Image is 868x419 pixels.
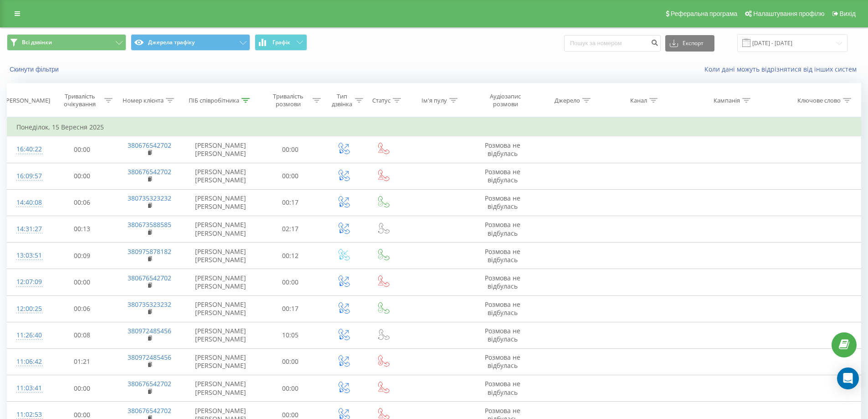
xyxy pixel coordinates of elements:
[257,348,324,375] td: 00:00
[630,97,647,104] div: Канал
[257,375,324,402] td: 00:00
[421,97,447,104] div: Ім'я пулу
[564,35,661,52] input: Пошук за номером
[184,375,257,402] td: [PERSON_NAME] [PERSON_NAME]
[16,167,40,185] div: 16:09:57
[49,243,115,269] td: 00:09
[840,10,856,17] span: Вихід
[49,216,115,242] td: 00:13
[128,141,171,150] a: 380676542702
[128,406,171,415] a: 380676542702
[485,326,520,343] span: Розмова не відбулась
[49,295,115,322] td: 00:06
[485,274,520,290] span: Розмова не відбулась
[479,93,532,108] div: Аудіозапис розмови
[555,97,580,104] div: Джерело
[22,39,52,46] span: Всі дзвінки
[57,93,103,108] div: Тривалість очікування
[16,247,40,264] div: 13:03:51
[753,10,824,17] span: Налаштування профілю
[485,300,520,317] span: Розмова не відбулась
[131,34,250,51] button: Джерела трафіку
[16,220,40,238] div: 14:31:27
[665,35,714,52] button: Експорт
[16,300,40,318] div: 12:00:25
[49,136,115,163] td: 00:00
[485,353,520,370] span: Розмова не відбулась
[704,65,861,73] a: Коли дані можуть відрізнятися вiд інших систем
[4,97,50,104] div: [PERSON_NAME]
[485,141,520,158] span: Розмова не відбулась
[128,194,171,202] a: 380735323232
[49,348,115,375] td: 01:21
[257,295,324,322] td: 00:17
[16,379,40,397] div: 11:03:41
[485,247,520,264] span: Розмова не відбулась
[128,247,171,256] a: 380975878182
[189,97,239,104] div: ПІБ співробітника
[272,39,290,46] span: Графік
[128,220,171,229] a: 380673588585
[7,118,861,136] td: Понеділок, 15 Вересня 2025
[16,326,40,344] div: 11:26:40
[49,269,115,295] td: 00:00
[485,167,520,184] span: Розмова не відбулась
[123,97,164,104] div: Номер клієнта
[184,295,257,322] td: [PERSON_NAME] [PERSON_NAME]
[485,220,520,237] span: Розмова не відбулась
[184,348,257,375] td: [PERSON_NAME] [PERSON_NAME]
[266,93,311,108] div: Тривалість розмови
[837,367,859,389] div: Open Intercom Messenger
[7,65,63,73] button: Скинути фільтри
[49,375,115,402] td: 00:00
[485,379,520,396] span: Розмова не відбулась
[7,34,126,51] button: Всі дзвінки
[255,34,307,51] button: Графік
[257,243,324,269] td: 00:12
[128,167,171,176] a: 380676542702
[372,97,390,104] div: Статус
[331,93,353,108] div: Тип дзвінка
[128,379,171,388] a: 380676542702
[257,322,324,348] td: 10:05
[714,97,740,104] div: Кампанія
[49,189,115,216] td: 00:06
[128,300,171,309] a: 380735323232
[128,326,171,335] a: 380972485456
[128,274,171,282] a: 380676542702
[485,194,520,211] span: Розмова не відбулась
[16,194,40,212] div: 14:40:08
[184,216,257,242] td: [PERSON_NAME] [PERSON_NAME]
[184,322,257,348] td: [PERSON_NAME] [PERSON_NAME]
[49,163,115,189] td: 00:00
[257,189,324,216] td: 00:17
[257,136,324,163] td: 00:00
[257,163,324,189] td: 00:00
[49,322,115,348] td: 00:08
[257,216,324,242] td: 02:17
[184,243,257,269] td: [PERSON_NAME] [PERSON_NAME]
[16,273,40,291] div: 12:07:09
[797,97,841,104] div: Ключове слово
[16,353,40,371] div: 11:06:42
[671,10,738,17] span: Реферальна програма
[184,163,257,189] td: [PERSON_NAME] [PERSON_NAME]
[184,136,257,163] td: [PERSON_NAME] [PERSON_NAME]
[257,269,324,295] td: 00:00
[184,189,257,216] td: [PERSON_NAME] [PERSON_NAME]
[184,269,257,295] td: [PERSON_NAME] [PERSON_NAME]
[16,140,40,158] div: 16:40:22
[128,353,171,362] a: 380972485456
